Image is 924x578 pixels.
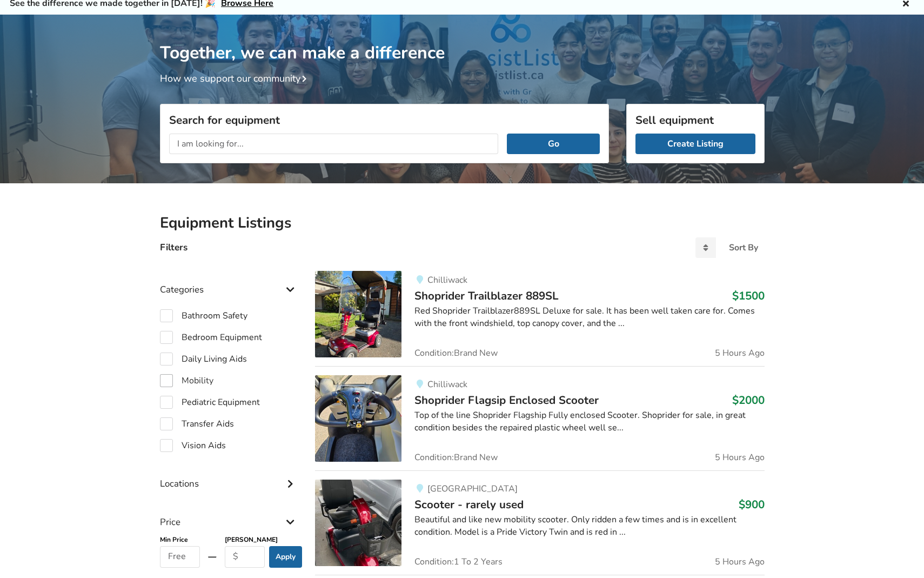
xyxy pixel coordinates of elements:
[169,134,499,154] input: I am looking for...
[414,514,764,539] div: Beautiful and like new mobility scooter. Only ridden a few times and is in excellent condition. M...
[160,439,226,452] label: Vision Aids
[315,271,764,366] a: mobility-shoprider trailblazer 889sl ChilliwackShoprider Trailblazer 889SL$1500Red Shoprider Trai...
[715,557,765,566] span: 5 Hours Ago
[635,134,755,154] a: Create Listing
[169,113,600,127] h3: Search for equipment
[160,241,188,254] h4: Filters
[315,366,764,470] a: mobility-shoprider flagsip enclosed scooter ChilliwackShoprider Flagsip Enclosed Scooter$2000Top ...
[160,214,765,232] h2: Equipment Listings
[160,15,765,64] h1: Together, we can make a difference
[427,483,518,495] span: [GEOGRAPHIC_DATA]
[715,453,765,462] span: 5 Hours Ago
[160,417,234,430] label: Transfer Aids
[414,409,764,434] div: Top of the line Shoprider Flagship Fully enclosed Scooter. Shoprider for sale, in great condition...
[414,288,559,303] span: Shoprider Trailblazer 889SL
[315,375,401,462] img: mobility-shoprider flagsip enclosed scooter
[414,305,764,330] div: Red Shoprider Trailblazer889SL Deluxe for sale. It has been well taken care for. Comes with the f...
[732,289,765,303] h3: $1500
[160,353,247,366] label: Daily Living Aids
[507,134,599,154] button: Go
[160,72,311,85] a: How we support our community
[225,535,278,544] b: [PERSON_NAME]
[635,113,755,127] h3: Sell equipment
[315,470,764,575] a: mobility-scooter - rarely used[GEOGRAPHIC_DATA]Scooter - rarely used$900Beautiful and like new mo...
[160,331,262,344] label: Bedroom Equipment
[160,374,213,387] label: Mobility
[427,274,467,286] span: Chilliwack
[739,497,765,511] h3: $900
[732,393,765,407] h3: $2000
[225,546,265,568] input: $
[160,309,247,322] label: Bathroom Safety
[414,453,498,462] span: Condition: Brand New
[715,349,765,357] span: 5 Hours Ago
[414,497,524,512] span: Scooter - rarely used
[427,378,467,390] span: Chilliwack
[315,480,401,566] img: mobility-scooter - rarely used
[414,349,498,357] span: Condition: Brand New
[160,262,298,301] div: Categories
[414,557,503,566] span: Condition: 1 To 2 Years
[729,243,758,252] div: Sort By
[315,271,401,357] img: mobility-shoprider trailblazer 889sl
[160,456,298,495] div: Locations
[160,495,298,533] div: Price
[269,546,302,568] button: Apply
[160,396,260,409] label: Pediatric Equipment
[160,546,200,568] input: Free
[160,535,188,544] b: Min Price
[414,393,599,408] span: Shoprider Flagsip Enclosed Scooter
